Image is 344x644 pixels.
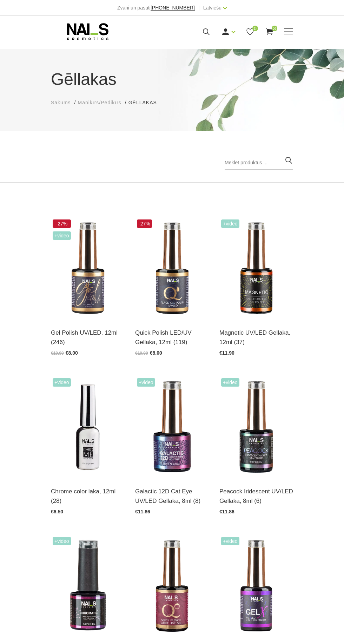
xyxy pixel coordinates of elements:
[78,100,121,105] span: Manikīrs/Pedikīrs
[128,99,164,106] li: Gēllakas
[135,535,209,637] img: Quick French White Line - īpaši izstrādāta pigmentēta baltā gellaka perfektam franču manikīram.* ...
[135,351,148,356] span: €10.90
[53,219,71,228] span: -27%
[53,378,71,387] span: +Video
[137,219,152,228] span: -27%
[246,27,254,36] a: 0
[219,328,293,347] a: Magnetic UV/LED Gellaka, 12ml (37)
[51,487,125,506] a: Chrome color laka, 12ml (28)
[272,26,277,31] span: 3
[151,5,195,11] a: [PHONE_NUMBER]
[135,328,209,347] a: Quick Polish LED/UV Gellaka, 12ml (119)
[137,378,155,387] span: +Video
[150,350,162,356] span: €8.00
[53,537,71,545] span: +Video
[219,535,293,637] img: Trīs vienā - bāze, tonis, tops (trausliem nagiem vēlams papildus lietot bāzi). Ilgnoturīga un int...
[219,376,293,478] img: Hameleona efekta gellakas pārklājums. Intensīvam rezultātam lietot uz melna pamattoņa, tādā veidā...
[51,376,125,478] img: Paredzēta hromēta jeb spoguļspīduma efekta veidošanai uz pilnas naga plātnes vai atsevišķiem diza...
[51,328,125,347] a: Gel Polish UV/LED, 12ml (246)
[53,231,71,240] span: +Video
[151,5,195,11] span: [PHONE_NUMBER]
[51,509,63,514] span: €6.50
[219,218,293,319] img: Ilgnoturīga gellaka, kas sastāv no metāla mikrodaļiņām, kuras īpaša magnēta ietekmē var pārvērst ...
[135,487,209,506] a: Galactic 12D Cat Eye UV/LED Gellaka, 8ml (8)
[66,350,78,356] span: €8.00
[51,218,125,319] img: Ilgnoturīga, intensīvi pigmentēta gellaka. Viegli klājas, lieliski žūst, nesaraujas, neatkāpjas n...
[221,219,239,228] span: +Video
[221,537,239,545] span: +Video
[219,350,234,356] span: €11.90
[265,27,274,36] a: 3
[203,4,221,12] a: Latviešu
[252,26,258,31] span: 0
[117,4,195,12] div: Zvani un pasūti
[135,509,150,514] span: €11.86
[219,509,234,514] span: €11.86
[51,351,64,356] span: €10.90
[51,99,71,106] a: Sākums
[225,156,293,170] input: Meklēt produktus ...
[51,535,125,637] img: Chromatic magnētiskā dizaina gellaka ar smalkām, atstarojošām hroma daļiņām. Izteiksmīgs 4D efekt...
[135,376,209,478] img: Daudzdimensionāla magnētiskā gellaka, kas satur smalkas, atstarojošas hroma daļiņas. Ar īpaša mag...
[51,67,293,92] h1: Gēllakas
[51,100,71,105] span: Sākums
[221,378,239,387] span: +Video
[135,218,209,319] img: Ātri, ērti un vienkārši!Intensīvi pigmentēta gellaka, kas perfekti klājas arī vienā slānī, tādā v...
[78,99,121,106] a: Manikīrs/Pedikīrs
[219,487,293,506] a: Peacock Iridescent UV/LED Gellaka, 8ml (6)
[198,4,200,12] span: |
